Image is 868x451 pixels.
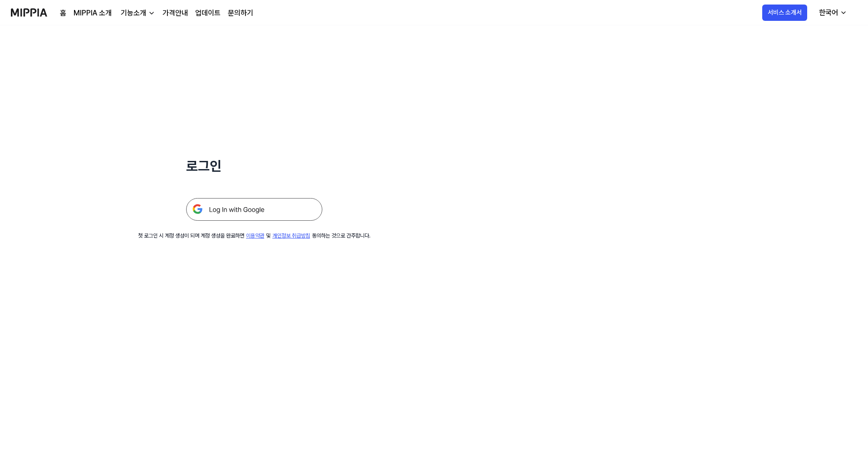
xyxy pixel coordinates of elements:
button: 서비스 소개서 [762,5,807,21]
button: 한국어 [812,4,853,22]
button: 기능소개 [119,8,155,19]
a: 개인정보 취급방침 [272,233,310,239]
a: 이용약관 [246,233,264,239]
a: 홈 [60,8,66,19]
div: 첫 로그인 시 계정 생성이 되며 계정 생성을 완료하면 및 동의하는 것으로 간주합니다. [138,232,370,240]
img: 구글 로그인 버튼 [186,198,322,221]
h1: 로그인 [186,156,322,176]
div: 한국어 [817,7,840,18]
a: 업데이트 [195,8,221,19]
a: 문의하기 [228,8,253,19]
a: MIPPIA 소개 [74,8,112,19]
div: 기능소개 [119,8,148,19]
img: down [148,10,155,17]
a: 가격안내 [163,8,188,19]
